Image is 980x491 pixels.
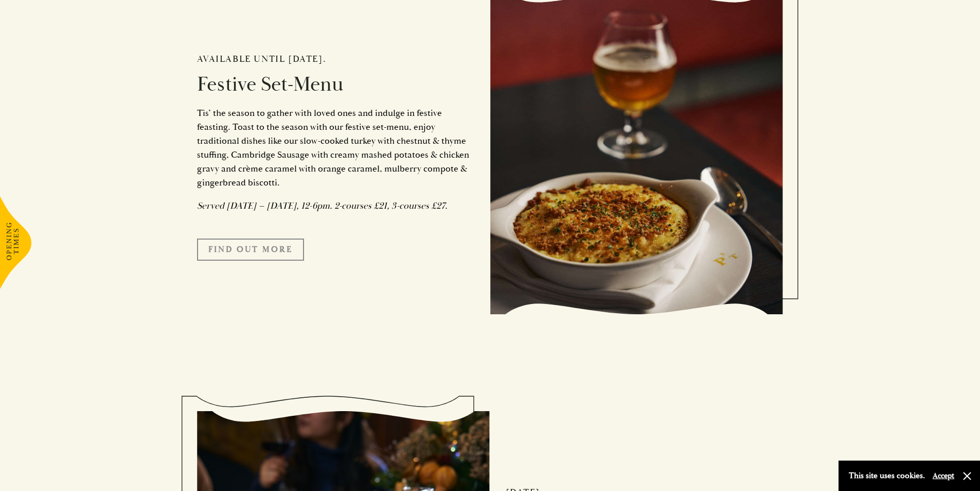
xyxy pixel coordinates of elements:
p: This site uses cookies. [849,468,925,483]
button: Close and accept [962,471,972,481]
h2: Festive Set-Menu [197,72,475,97]
button: Accept [933,471,954,481]
em: Served [DATE] – [DATE], 12-6pm. 2-courses £21, 3-courses £27. [197,200,448,212]
a: FIND OUT MORE [197,239,304,260]
h2: Available until [DATE]. [197,54,475,65]
p: Tis’ the season to gather with loved ones and indulge in festive feasting. Toast to the season wi... [197,106,475,190]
